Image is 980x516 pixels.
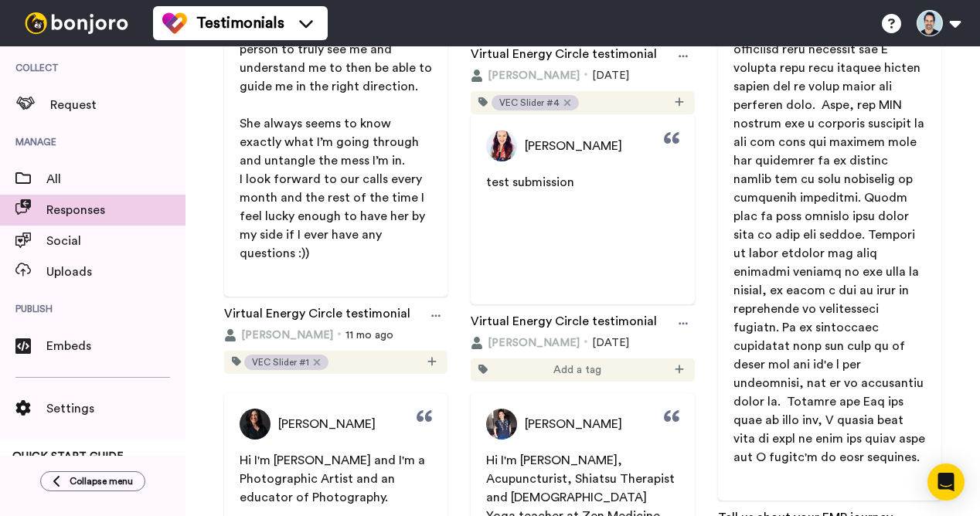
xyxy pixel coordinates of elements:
[240,117,422,167] span: She always seems to know exactly what I’m going through and untangle the mess I’m in.
[40,471,145,491] button: Collapse menu
[471,335,694,351] div: [DATE]
[486,409,517,440] img: Profile Picture
[278,415,376,433] span: [PERSON_NAME]
[46,201,185,219] span: Responses
[471,335,580,351] button: [PERSON_NAME]
[486,176,574,188] span: test submission
[162,11,187,36] img: tm-color.svg
[46,232,185,250] span: Social
[46,263,185,281] span: Uploads
[224,328,333,343] button: [PERSON_NAME]
[486,131,517,161] img: Profile Picture
[927,463,965,501] div: Open Intercom Messenger
[488,68,580,83] span: [PERSON_NAME]
[70,475,133,487] span: Collapse menu
[488,335,580,351] span: [PERSON_NAME]
[471,68,580,83] button: [PERSON_NAME]
[241,328,333,343] span: [PERSON_NAME]
[46,337,185,355] span: Embeds
[19,12,134,34] img: bj-logo-header-white.svg
[240,409,271,440] img: Profile Picture
[46,399,185,418] span: Settings
[224,304,410,328] a: Virtual Energy Circle testimonial
[224,328,447,343] div: 11 mo ago
[252,356,309,368] span: VEC Slider #1
[471,312,657,335] a: Virtual Energy Circle testimonial
[240,454,428,504] span: Hi I'm [PERSON_NAME] and I'm a Photographic Artist and an educator of Photography.
[525,137,622,155] span: [PERSON_NAME]
[12,451,124,462] span: QUICK START GUIDE
[553,362,601,378] span: Add a tag
[499,97,560,109] span: VEC Slider #4
[471,45,657,68] a: Virtual Energy Circle testimonial
[240,173,428,260] span: I look forward to our calls every month and the rest of the time I feel lucky enough to have her ...
[50,96,185,114] span: Request
[46,170,185,188] span: All
[471,68,694,83] div: [DATE]
[525,415,622,433] span: [PERSON_NAME]
[196,12,284,34] span: Testimonials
